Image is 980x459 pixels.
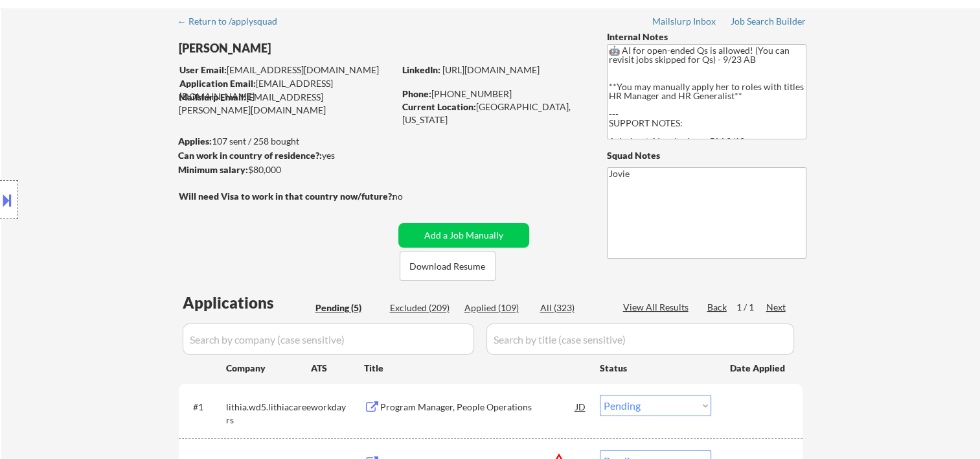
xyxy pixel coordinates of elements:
[731,17,806,26] div: Job Search Builder
[575,395,587,418] div: JD
[178,150,322,161] strong: Can work in country of residence?:
[183,295,311,311] div: Applications
[393,190,429,203] div: no
[540,301,605,314] div: All (323)
[442,64,540,75] a: [URL][DOMAIN_NAME]
[731,16,806,29] a: Job Search Builder
[766,301,787,314] div: Next
[311,362,364,375] div: ATS
[177,16,290,29] a: ← Return to /applysquad
[179,191,394,202] strong: Will need Visa to work in that country now/future?:
[179,77,394,102] div: [EMAIL_ADDRESS][DOMAIN_NAME]
[652,17,717,26] div: Mailslurp Inbox
[179,64,227,75] strong: User Email:
[178,149,390,162] div: yes
[402,88,431,99] strong: Phone:
[193,401,216,414] div: #1
[402,88,586,100] div: [PHONE_NUMBER]
[607,30,806,43] div: Internal Notes
[177,17,290,26] div: ← Return to /applysquad
[390,301,455,314] div: Excluded (209)
[707,301,728,314] div: Back
[179,64,394,76] div: [EMAIL_ADDRESS][DOMAIN_NAME]
[364,362,587,375] div: Title
[400,252,496,281] button: Download Resume
[402,101,476,112] strong: Current Location:
[464,301,529,314] div: Applied (109)
[311,401,364,414] div: workday
[607,149,806,162] div: Squad Notes
[402,100,586,126] div: [GEOGRAPHIC_DATA], [US_STATE]
[736,301,766,314] div: 1 / 1
[179,91,394,116] div: [EMAIL_ADDRESS][PERSON_NAME][DOMAIN_NAME]
[178,163,394,176] div: $80,000
[652,16,717,29] a: Mailslurp Inbox
[183,324,474,355] input: Search by company (case sensitive)
[600,356,711,379] div: Status
[730,362,787,375] div: Date Applied
[623,301,692,314] div: View All Results
[398,223,529,248] button: Add a Job Manually
[179,40,445,56] div: [PERSON_NAME]
[226,401,311,426] div: lithia.wd5.lithiacareers
[179,78,256,89] strong: Application Email:
[486,324,794,355] input: Search by title (case sensitive)
[178,135,394,148] div: 107 sent / 258 bought
[380,401,576,414] div: Program Manager, People Operations
[402,64,440,75] strong: LinkedIn:
[226,362,311,375] div: Company
[315,301,380,314] div: Pending (5)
